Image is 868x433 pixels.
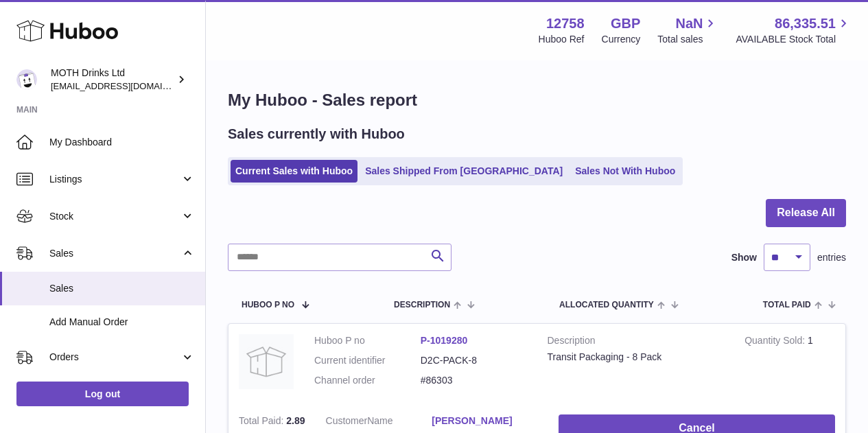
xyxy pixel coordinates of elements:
[49,173,180,186] span: Listings
[16,382,189,406] a: Log out
[228,89,846,111] h1: My Huboo - Sales report
[49,247,180,260] span: Sales
[763,301,811,309] span: Total paid
[432,414,538,428] a: [PERSON_NAME]
[49,282,195,295] span: Sales
[231,160,357,183] a: Current Sales with Huboo
[242,301,294,309] span: Huboo P no
[51,67,174,93] div: MOTH Drinks Ltd
[546,14,585,33] strong: 12758
[421,354,527,367] dd: D2C-PACK-8
[228,125,405,143] h2: Sales currently with Huboo
[734,324,845,404] td: 1
[611,14,640,33] strong: GBP
[239,415,286,430] strong: Total Paid
[51,80,202,91] span: [EMAIL_ADDRESS][DOMAIN_NAME]
[314,354,421,367] dt: Current identifier
[602,33,641,46] div: Currency
[49,351,180,364] span: Orders
[817,251,846,264] span: entries
[326,414,432,431] dt: Name
[744,335,808,349] strong: Quantity Sold
[675,14,703,33] span: NaN
[736,33,852,46] span: AVAILABLE Stock Total
[16,69,37,90] img: orders@mothdrinks.com
[49,136,195,149] span: My Dashboard
[559,301,654,309] span: ALLOCATED Quantity
[736,14,852,46] a: 86,335.51 AVAILABLE Stock Total
[49,316,195,329] span: Add Manual Order
[239,334,294,389] img: no-photo.jpg
[548,334,725,351] strong: Description
[394,301,450,309] span: Description
[570,160,680,183] a: Sales Not With Huboo
[657,14,718,46] a: NaN Total sales
[539,33,585,46] div: Huboo Ref
[731,251,757,264] label: Show
[326,415,368,426] span: Customer
[314,374,421,387] dt: Channel order
[286,415,305,426] span: 2.89
[360,160,567,183] a: Sales Shipped From [GEOGRAPHIC_DATA]
[548,351,725,364] div: Transit Packaging - 8 Pack
[766,199,846,227] button: Release All
[421,374,527,387] dd: #86303
[775,14,836,33] span: 86,335.51
[421,335,468,346] a: P-1019280
[49,210,180,223] span: Stock
[314,334,421,347] dt: Huboo P no
[657,33,718,46] span: Total sales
